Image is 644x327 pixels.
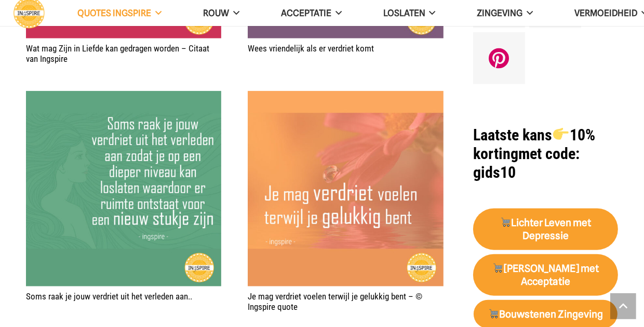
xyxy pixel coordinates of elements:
h1: met code: gids10 [473,126,618,182]
span: Loslaten [383,8,425,18]
a: Pinterest [473,32,525,84]
span: Acceptatie [281,8,331,18]
span: QUOTES INGSPIRE [77,8,151,18]
a: Wat mag Zijn in Liefde kan gedragen worden – Citaat van Ingspire [26,43,209,64]
img: 🛒 [501,217,511,227]
span: ROUW [203,8,229,18]
img: Soms raak je jouw verdriet uit het verleden aan zo dat je op een dieper niveau kan loslaten waard... [26,91,221,286]
strong: Laatste kans 10% korting [473,126,595,163]
a: Soms raak je jouw verdriet uit het verleden aan.. [26,291,192,302]
span: VERMOEIDHEID [574,8,637,18]
strong: [PERSON_NAME] met Acceptatie [492,263,599,287]
a: Je mag verdriet voelen terwijl je gelukkig bent – © Ingspire quote [248,92,443,102]
strong: Bouwstenen Zingeving [488,308,603,320]
img: Je mag verdriet voelen terwijl je gelukkig bent - © Troost Citaat Ingspire.nl [248,91,443,286]
img: 👉 [553,126,569,142]
span: Zingeving [477,8,522,18]
img: 🛒 [493,263,503,273]
img: 🛒 [489,309,499,319]
a: 🛒Lichter Leven met Depressie [473,208,618,250]
a: Terug naar top [610,293,636,319]
a: Wees vriendelijk als er verdriet komt [248,43,374,54]
a: Je mag verdriet voelen terwijl je gelukkig bent – © Ingspire quote [248,291,422,312]
a: 🛒[PERSON_NAME] met Acceptatie [473,254,618,296]
strong: Lichter Leven met Depressie [500,217,591,242]
a: Soms raak je jouw verdriet uit het verleden aan.. [26,92,221,102]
